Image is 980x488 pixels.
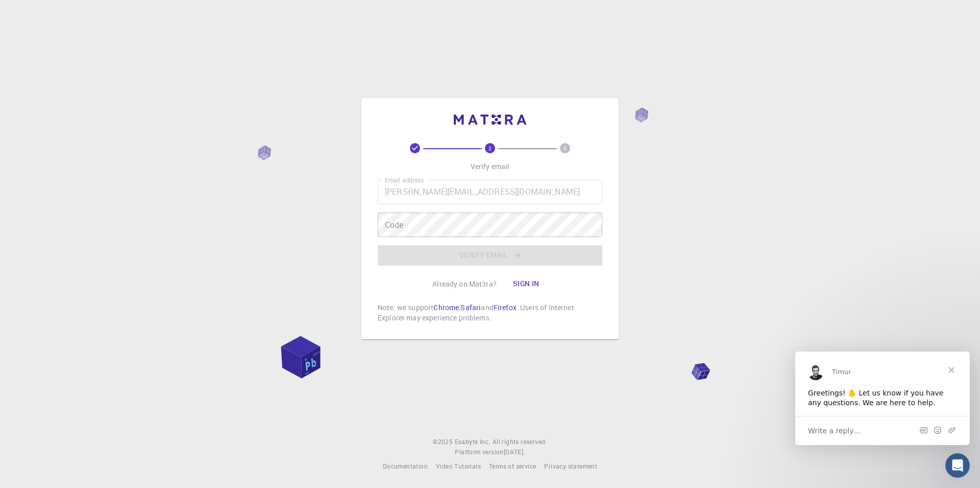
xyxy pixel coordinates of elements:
label: Email address [385,176,424,184]
span: Platform version [455,447,503,457]
a: Chrome [433,303,459,312]
text: 3 [563,145,567,152]
span: [DATE] . [504,448,525,456]
span: Privacy statement [544,462,597,470]
p: Already on Mat3ra? [432,279,497,289]
iframe: Intercom live chat [945,453,970,478]
span: © 2025 [433,437,454,447]
a: Video Tutorials [436,461,481,472]
span: Video Tutorials [436,462,481,470]
a: Firefox [494,303,517,312]
p: Note: we support , and . Users of Internet Explorer may experience problems. [378,303,602,323]
a: Safari [460,303,481,312]
a: Exabyte Inc. [455,437,491,447]
a: Terms of service [489,461,536,472]
text: 2 [488,145,492,152]
button: Sign in [505,274,548,294]
span: Exabyte Inc. [455,437,491,446]
a: Privacy statement [544,461,597,472]
a: [DATE]. [504,447,525,457]
span: All rights reserved. [493,437,547,447]
span: Documentation [383,462,428,470]
a: Documentation [383,461,428,472]
p: Verify email [471,161,510,172]
iframe: Intercom live chat message [795,352,970,445]
span: Terms of service [489,462,536,470]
